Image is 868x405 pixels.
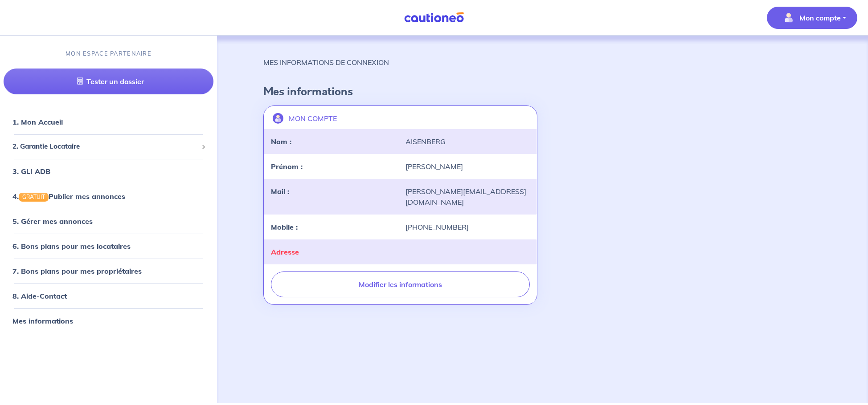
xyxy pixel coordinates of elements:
[12,217,93,226] a: 5. Gérer mes annonces
[271,162,303,171] strong: Prénom :
[66,49,151,58] p: MON ESPACE PARTENAIRE
[4,212,213,230] div: 5. Gérer mes annonces
[4,312,213,330] div: Mes informations
[4,187,213,205] div: 4.GRATUITPublier mes annonces
[263,85,822,98] h4: Mes informations
[4,69,213,94] a: Tester un dossier
[400,136,535,147] div: AISENBERG
[400,222,535,232] div: [PHONE_NUMBER]
[12,167,50,176] a: 3. GLI ADB
[263,57,389,68] p: MES INFORMATIONS DE CONNEXION
[271,223,298,231] strong: Mobile :
[4,287,213,305] div: 8. Aide-Contact
[767,7,857,29] button: illu_account_valid_menu.svgMon compte
[4,237,213,255] div: 6. Bons plans pour mes locataires
[799,12,841,23] p: Mon compte
[12,242,131,251] a: 6. Bons plans pour mes locataires
[271,137,291,146] strong: Nom :
[12,192,125,201] a: 4.GRATUITPublier mes annonces
[273,113,283,124] img: illu_account.svg
[4,138,213,155] div: 2. Garantie Locataire
[400,161,535,172] div: [PERSON_NAME]
[401,12,467,23] img: Cautioneo
[4,162,213,180] div: 3. GLI ADB
[400,186,535,207] div: [PERSON_NAME][EMAIL_ADDRESS][DOMAIN_NAME]
[271,271,530,297] button: Modifier les informations
[12,117,63,126] a: 1. Mon Accueil
[271,187,289,196] strong: Mail :
[271,247,299,256] strong: Adresse
[289,113,337,124] p: MON COMPTE
[782,11,796,25] img: illu_account_valid_menu.svg
[12,316,73,325] a: Mes informations
[4,113,213,131] div: 1. Mon Accueil
[12,267,142,275] a: 7. Bons plans pour mes propriétaires
[12,142,198,152] span: 2. Garantie Locataire
[12,292,67,300] a: 8. Aide-Contact
[4,262,213,280] div: 7. Bons plans pour mes propriétaires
